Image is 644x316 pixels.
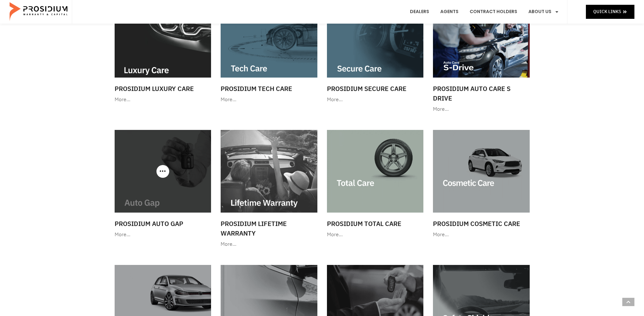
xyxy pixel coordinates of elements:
[115,84,211,94] h3: Prosidium Luxury Care
[324,127,427,243] a: Prosidium Total Care More…
[586,5,634,19] a: Quick Links
[433,105,530,114] div: More…
[433,219,530,229] h3: Prosidium Cosmetic Care
[115,219,211,229] h3: Prosidium Auto Gap
[217,127,321,252] a: Prosidium Lifetime Warranty More…
[430,127,533,243] a: Prosidium Cosmetic Care More…
[111,127,215,243] a: Prosidium Auto Gap More…
[327,84,424,94] h3: Prosidium Secure Care
[115,230,211,239] div: More…
[327,230,424,239] div: More…
[221,84,317,94] h3: Prosidium Tech Care
[433,84,530,103] h3: Prosidium Auto Care S Drive
[221,240,317,249] div: More…
[593,8,621,16] span: Quick Links
[327,95,424,104] div: More…
[433,230,530,239] div: More…
[221,219,317,238] h3: Prosidium Lifetime Warranty
[221,95,317,104] div: More…
[327,219,424,229] h3: Prosidium Total Care
[115,95,211,104] div: More…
